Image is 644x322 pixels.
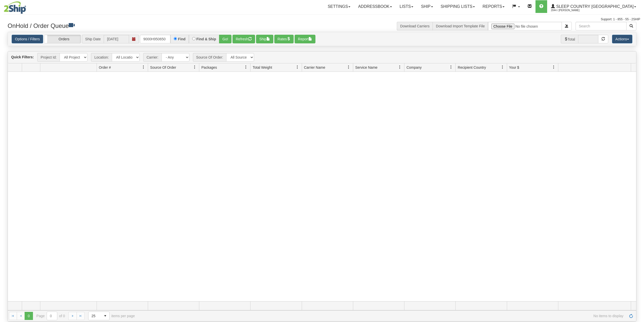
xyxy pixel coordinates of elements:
button: Search [626,22,636,30]
span: Source Of Order: [193,53,226,62]
span: items per page [88,312,135,320]
span: Order # [99,65,111,70]
span: Ship Date [82,35,104,43]
button: Refresh [232,35,255,43]
img: logo2044.jpg [4,1,26,14]
span: Page of 0 [37,312,65,320]
a: Total Weight filter column settings [293,63,302,71]
span: Your $ [509,65,519,70]
span: 2044 / [PERSON_NAME] [551,8,589,13]
input: Search [576,22,627,30]
span: No items to display [142,314,623,318]
span: Source Of Order [150,65,176,70]
span: Page 0 [25,312,33,320]
input: Import [488,22,562,30]
span: select [101,312,109,320]
a: Recipient Country filter column settings [498,63,507,71]
span: Project Id: [37,53,60,62]
a: Service Name filter column settings [396,63,404,71]
a: Order # filter column settings [139,63,148,71]
a: Your $ filter column settings [549,63,558,71]
h3: OnHold / Order Queue [8,22,318,29]
a: Settings [324,0,354,13]
a: Source Of Order filter column settings [190,63,199,71]
span: Carrier Name [304,65,325,70]
span: Service Name [355,65,378,70]
button: Report [295,35,315,43]
button: Go! [219,35,231,43]
span: Page sizes drop down [88,312,110,320]
a: Packages filter column settings [242,63,250,71]
a: Carrier Name filter column settings [344,63,353,71]
a: Refresh [627,312,635,320]
button: Ship [256,35,273,43]
a: Sleep Country [GEOGRAPHIC_DATA] 2044 / [PERSON_NAME] [547,0,640,13]
input: Order # [140,35,170,43]
a: Lists [396,0,417,13]
div: grid toolbar [8,51,636,63]
label: Quick Filters: [11,55,34,60]
span: Company [406,65,422,70]
a: Ship [417,0,437,13]
iframe: chat widget [632,135,643,187]
span: Recipient Country [458,65,486,70]
span: Location: [91,53,112,62]
label: Orders [44,35,81,43]
span: Total Weight [253,65,272,70]
button: Rates [274,35,294,43]
a: Company filter column settings [447,63,455,71]
span: Sleep Country [GEOGRAPHIC_DATA] [555,4,634,9]
label: Find & Ship [196,37,216,41]
a: Addressbook [354,0,396,13]
a: Download Import Template File [436,24,485,28]
a: Download Carriers [400,24,430,28]
a: Shipping lists [437,0,479,13]
button: Actions [612,35,632,43]
div: Support: 1 - 855 - 55 - 2SHIP [4,17,640,22]
a: Options / Filters [12,35,43,43]
span: Packages [201,65,217,70]
span: 25 [92,313,98,318]
label: Find [178,37,186,41]
span: Total [561,35,578,43]
span: Carrier: [143,53,162,62]
a: Reports [479,0,508,13]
